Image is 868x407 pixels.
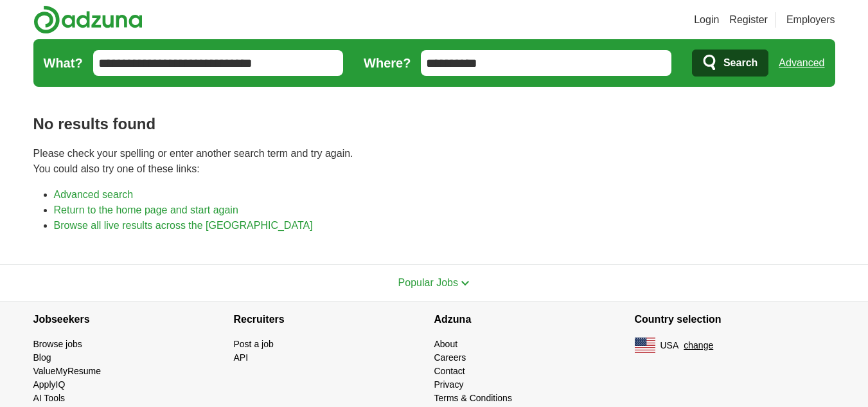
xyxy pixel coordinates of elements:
h4: Country selection [635,302,835,338]
button: change [684,339,713,352]
img: Adzuna logo [33,5,143,34]
a: ApplyIQ [33,379,66,390]
button: Search [692,50,768,77]
a: Privacy [434,379,464,390]
a: Register [729,12,768,28]
a: Advanced search [54,189,134,200]
a: About [434,339,458,349]
a: API [234,352,249,363]
a: Blog [33,352,51,363]
p: Please check your spelling or enter another search term and try again. You could also try one of ... [33,146,835,177]
a: Login [694,12,719,28]
img: US flag [635,338,655,353]
span: USA [660,339,679,352]
label: Where? [364,53,411,73]
a: Contact [434,366,465,376]
span: Search [723,50,757,76]
a: Browse all live results across the [GEOGRAPHIC_DATA] [54,220,313,231]
a: Return to the home page and start again [54,204,238,215]
a: Terms & Conditions [434,393,512,403]
a: Careers [434,352,466,363]
span: Popular Jobs [398,277,458,288]
a: AI Tools [33,393,66,403]
a: Advanced [779,50,824,76]
a: ValueMyResume [33,366,102,376]
a: Post a job [234,339,274,349]
label: What? [44,53,83,73]
h1: No results found [33,113,835,136]
a: Browse jobs [33,339,82,349]
img: toggle icon [461,280,470,286]
a: Employers [786,12,835,28]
